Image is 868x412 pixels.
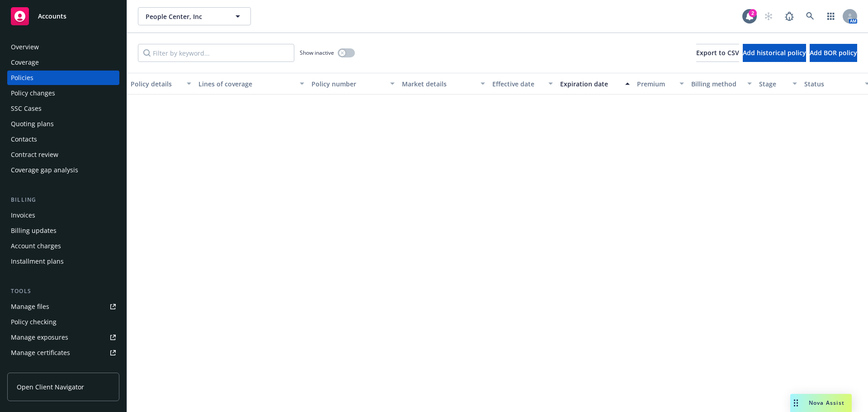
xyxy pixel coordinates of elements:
div: Policy details [131,79,181,89]
div: 2 [749,9,757,17]
div: Account charges [11,239,61,253]
a: Manage files [7,299,119,314]
button: People Center, Inc [138,7,251,25]
button: Billing method [688,73,755,95]
div: Policy changes [11,86,55,100]
div: Billing method [691,79,742,89]
a: Search [801,7,819,25]
div: Contract review [11,147,58,162]
a: Manage claims [7,361,119,375]
a: Account charges [7,239,119,253]
a: Policies [7,71,119,85]
button: Effective date [489,73,557,95]
div: Invoices [11,208,35,223]
div: Contacts [11,132,37,147]
div: Coverage [11,55,39,70]
a: Manage exposures [7,330,119,345]
a: Coverage [7,55,119,70]
span: Show inactive [300,49,334,57]
div: Manage claims [11,361,57,375]
button: Premium [633,73,688,95]
div: Premium [637,79,674,89]
a: Contract review [7,147,119,162]
div: Lines of coverage [198,79,294,89]
div: Quoting plans [11,117,54,131]
a: Contacts [7,132,119,147]
a: Overview [7,40,119,54]
button: Export to CSV [696,44,739,62]
a: Start snowing [759,7,778,25]
button: Lines of coverage [195,73,308,95]
a: Accounts [7,4,119,29]
span: People Center, Inc [146,12,224,21]
div: Installment plans [11,254,64,269]
button: Policy number [308,73,398,95]
div: SSC Cases [11,101,42,116]
div: Stage [759,79,787,89]
a: Coverage gap analysis [7,163,119,177]
span: Accounts [38,13,66,20]
div: Billing updates [11,223,57,238]
a: Policy checking [7,315,119,329]
a: Manage certificates [7,346,119,360]
a: Billing updates [7,223,119,238]
button: Stage [755,73,801,95]
div: Market details [402,79,475,89]
span: Export to CSV [696,48,739,57]
a: Installment plans [7,254,119,269]
a: Policy changes [7,86,119,100]
button: Add BOR policy [810,44,857,62]
div: Overview [11,40,39,54]
div: Drag to move [790,394,802,412]
a: Invoices [7,208,119,223]
div: Policies [11,71,33,85]
span: Add BOR policy [810,48,857,57]
div: Policy number [311,79,385,89]
button: Policy details [127,73,195,95]
div: Status [804,79,859,89]
a: Report a Bug [780,7,798,25]
div: Manage exposures [11,330,68,345]
div: Tools [7,287,119,296]
button: Market details [398,73,489,95]
div: Billing [7,195,119,204]
span: Add historical policy [743,48,806,57]
div: Manage files [11,299,49,314]
div: Expiration date [560,79,620,89]
button: Add historical policy [743,44,806,62]
input: Filter by keyword... [138,44,294,62]
span: Nova Assist [809,399,844,407]
div: Policy checking [11,315,57,329]
div: Effective date [492,79,543,89]
a: Quoting plans [7,117,119,131]
div: Coverage gap analysis [11,163,78,177]
div: Manage certificates [11,346,70,360]
a: Switch app [822,7,840,25]
button: Expiration date [557,73,633,95]
span: Open Client Navigator [17,382,84,392]
button: Nova Assist [790,394,852,412]
a: SSC Cases [7,101,119,116]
